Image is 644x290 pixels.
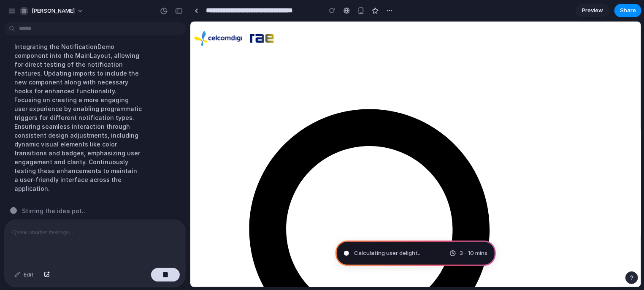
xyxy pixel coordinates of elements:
span: Preview [582,6,603,15]
button: [PERSON_NAME] [16,4,88,18]
span: Stirring the idea pot .. [22,206,85,215]
button: Share [614,4,641,17]
div: Integrating the NotificationDemo component into the MainLayout, allowing for direct testing of th... [8,37,149,198]
span: Share [620,6,636,15]
span: [PERSON_NAME] [32,7,75,15]
a: Preview [576,4,609,17]
img: logo [3,3,84,30]
span: Calculating user delight .. [354,249,420,257]
span: 3 - 10 mins [460,249,487,257]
